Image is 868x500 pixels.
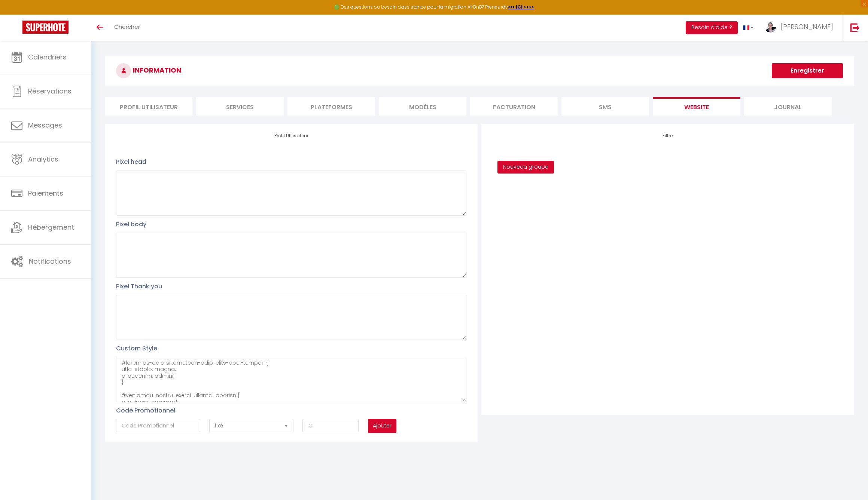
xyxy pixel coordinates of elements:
p: Pixel body [116,220,466,229]
li: SMS [561,97,649,116]
p: Pixel head [116,157,466,166]
span: Chercher [114,23,140,31]
span: Messages [28,120,62,130]
h3: INFORMATION [105,56,854,86]
button: Nouveau groupe [497,161,554,174]
li: website [653,97,740,116]
li: Services [196,97,284,116]
li: Plateformes [287,97,375,116]
li: MODÈLES [379,97,466,116]
span: [PERSON_NAME] [781,22,833,31]
button: Besoin d'aide ? [686,21,738,34]
a: >>> ICI <<<< [508,4,534,10]
img: ... [765,21,776,33]
span: Analytics [28,154,58,164]
span: Notifications [29,257,71,266]
h4: Profil Utilisateur [116,133,466,138]
span: Réservations [28,86,71,96]
span: Hébergement [28,223,74,232]
a: ... [PERSON_NAME] [759,15,843,41]
span: Paiements [28,188,63,198]
button: Enregistrer [772,63,843,78]
img: Super Booking [22,21,68,34]
li: Journal [744,97,832,116]
input: Code Promotionnel [116,419,200,432]
li: Facturation [470,97,558,116]
p: Pixel Thank you [116,282,466,291]
input: € [302,419,359,432]
span: Calendriers [28,52,67,62]
li: Profil Utilisateur [105,97,192,116]
h4: Filtre [493,133,843,138]
p: Code Promotionnel [116,406,396,415]
button: Ajouter [368,419,396,433]
img: logout [850,23,860,32]
a: Chercher [109,15,146,41]
p: Custom Style [116,344,466,353]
